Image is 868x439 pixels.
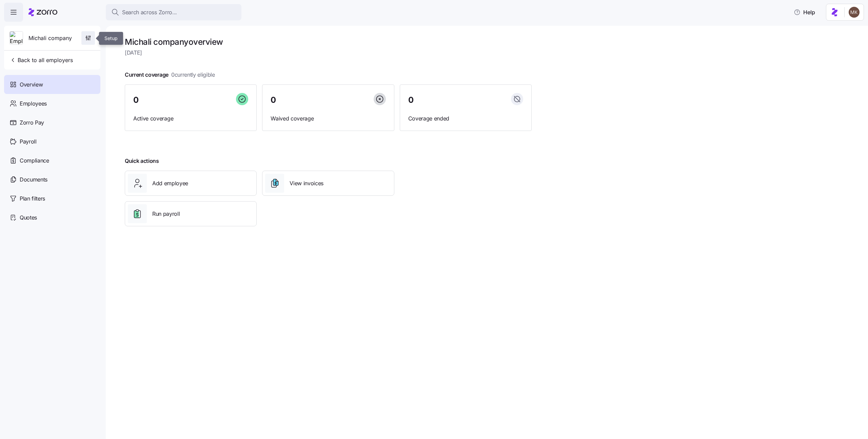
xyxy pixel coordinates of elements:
[4,132,100,151] a: Payroll
[4,189,100,208] a: Plan filters
[20,175,47,184] span: Documents
[152,210,180,218] span: Run payroll
[794,8,815,16] span: Help
[125,49,532,57] span: [DATE]
[4,94,100,113] a: Employees
[20,137,37,146] span: Payroll
[788,5,821,19] button: Help
[10,32,23,45] img: Employer logo
[106,4,241,20] button: Search across Zorro...
[408,96,414,104] span: 0
[152,179,188,188] span: Add employee
[122,8,177,17] span: Search across Zorro...
[20,118,44,127] span: Zorro Pay
[9,56,73,64] span: Back to all employers
[28,34,72,42] span: Michali company
[133,114,248,123] span: Active coverage
[125,37,532,47] h1: Michali company overview
[408,114,523,123] span: Coverage ended
[849,7,860,18] img: 5ab780eebedb11a070f00e4a129a1a32
[20,156,49,165] span: Compliance
[4,113,100,132] a: Zorro Pay
[4,151,100,170] a: Compliance
[133,96,139,104] span: 0
[125,71,215,79] span: Current coverage
[290,179,323,188] span: View invoices
[20,194,45,203] span: Plan filters
[125,157,159,165] span: Quick actions
[4,170,100,189] a: Documents
[271,114,386,123] span: Waived coverage
[271,96,276,104] span: 0
[4,208,100,227] a: Quotes
[171,71,215,79] span: 0 currently eligible
[20,213,37,222] span: Quotes
[20,99,47,108] span: Employees
[7,53,76,67] button: Back to all employers
[20,80,43,89] span: Overview
[4,75,100,94] a: Overview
